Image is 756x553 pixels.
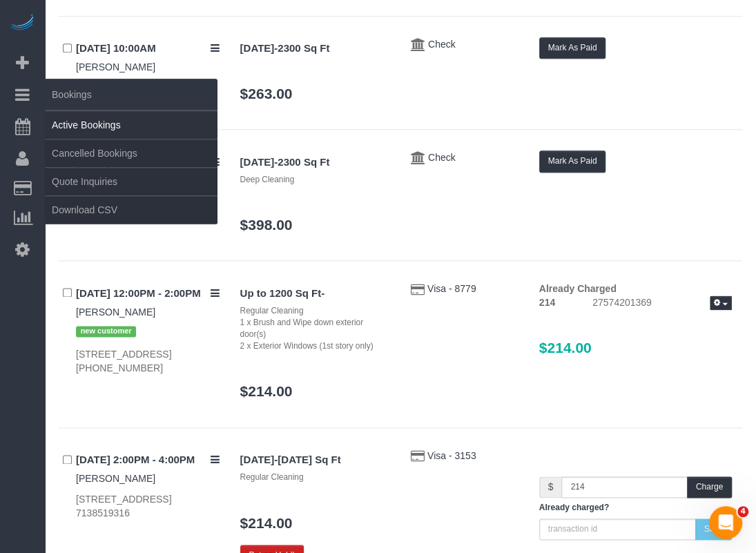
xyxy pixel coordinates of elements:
[427,283,476,294] a: Visa - 8779
[45,168,217,195] a: Quote Inquiries
[539,518,696,540] input: transaction id
[240,288,391,300] h4: Up to 1200 Sq Ft-
[76,43,220,55] h4: [DATE] 10:00AM
[582,295,742,312] div: 27574201369
[240,383,293,399] a: $214.00
[427,450,476,461] a: Visa - 3153
[240,340,391,352] div: 2 x Exterior Windows (1st story only)
[240,454,391,466] h4: [DATE]-[DATE] Sq Ft
[240,43,391,55] h4: [DATE]-2300 Sq Ft
[76,492,220,520] div: [STREET_ADDRESS] 7138519316
[76,288,220,300] h4: [DATE] 12:00PM - 2:00PM
[539,151,606,172] button: Mark As Paid
[76,307,155,318] a: [PERSON_NAME]
[240,317,391,340] div: 1 x Brush and Wipe down exterior door(s)
[45,79,217,110] span: Bookings
[76,473,155,484] a: [PERSON_NAME]
[240,86,293,101] a: $263.00
[45,110,217,224] ul: Bookings
[240,305,391,317] div: Regular Cleaning
[76,61,155,72] a: [PERSON_NAME]
[76,319,220,340] div: Tags
[240,472,391,483] div: Regular Cleaning
[539,340,592,356] span: $214.00
[240,157,391,168] h4: [DATE]-2300 Sq Ft
[240,217,293,233] a: $398.00
[45,196,217,224] a: Download CSV
[240,174,391,186] div: Deep Cleaning
[45,139,217,167] a: Cancelled Bookings
[428,39,456,50] a: Check
[240,515,293,531] a: $214.00
[76,347,220,375] div: [STREET_ADDRESS] [PHONE_NUMBER]
[45,111,217,139] a: Active Bookings
[8,14,36,33] img: Automaid Logo
[737,506,748,517] span: 4
[709,506,742,539] iframe: Intercom live chat
[687,476,732,498] button: Charge
[539,283,617,294] strong: Already Charged
[539,37,606,59] button: Mark As Paid
[539,476,562,498] span: $
[539,503,732,512] h5: Already charged?
[76,454,220,466] h4: [DATE] 2:00PM - 4:00PM
[539,297,555,308] strong: 214
[76,326,136,337] span: new customer
[428,152,456,163] a: Check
